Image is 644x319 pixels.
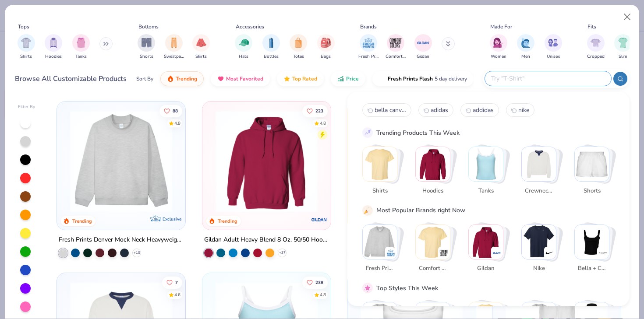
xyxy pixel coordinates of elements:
img: Hoodies [416,147,450,181]
button: filter button [517,34,534,60]
button: filter button [614,34,632,60]
input: Try "T-Shirt" [490,74,605,84]
button: Top Rated [277,71,324,86]
span: Most Favorited [226,75,263,82]
img: Nike [522,224,556,259]
div: 4.8 [174,120,180,126]
div: Fits [587,23,596,31]
button: Stack Card Button Gildan [468,224,509,276]
div: filter for Fresh Prints [358,34,379,60]
span: Comfort Colors [418,264,447,273]
button: filter button [490,34,507,60]
div: Tops [18,23,29,31]
span: Fresh Prints [358,53,379,60]
span: 7 [175,280,178,285]
span: bella canvas [375,106,406,114]
button: Like [162,277,182,289]
div: filter for Cropped [587,34,605,60]
button: filter button [386,34,406,60]
button: Stack Card Button Hoodies [415,147,456,199]
img: Skirts Image [196,38,206,48]
button: filter button [414,34,432,60]
div: filter for Shirts [18,34,35,60]
span: Tanks [75,53,87,60]
button: nike3 [506,103,534,117]
img: Comfort Colors [416,224,450,259]
img: Comfort Colors Image [389,36,402,49]
span: 223 [315,109,323,113]
span: nike [518,106,529,114]
div: filter for Bottles [262,34,280,60]
img: Shorts Image [142,38,152,48]
div: filter for Hoodies [45,34,62,60]
img: flash.gif [379,75,386,82]
button: Stack Card Button Fresh Prints [362,224,403,276]
img: Fresh Prints Image [362,36,375,49]
button: filter button [45,34,62,60]
button: filter button [138,34,155,60]
button: Stack Card Button Comfort Colors [415,224,456,276]
img: Fresh Prints [386,248,395,257]
span: Women [491,53,506,60]
span: Bottles [264,53,279,60]
img: Gildan logo [311,211,328,228]
img: Shirts [363,147,397,181]
span: Shorts [140,53,153,60]
span: Men [521,53,530,60]
img: f5d85501-0dbb-4ee4-b115-c08fa3845d83 [66,110,177,212]
div: Bottoms [138,23,159,31]
button: Stack Card Button Shorts [574,147,615,199]
button: adidas1 [418,103,453,117]
img: Women Image [493,38,503,48]
button: filter button [192,34,210,60]
div: filter for Sweatpants [164,34,184,60]
span: Unisex [547,53,560,60]
img: a164e800-7022-4571-a324-30c76f641635 [322,110,433,212]
span: Bella + Canvas [577,264,606,273]
img: TopRated.gif [283,75,290,82]
div: Brands [360,23,377,31]
div: filter for Unisex [545,34,562,60]
img: trending.gif [167,75,174,82]
button: bella canvas0 [362,103,411,117]
span: adidas [431,106,448,114]
button: filter button [164,34,184,60]
img: Nike [545,248,554,257]
span: Sweatpants [164,53,184,60]
img: Totes Image [294,38,303,48]
div: Browse All Customizable Products [15,74,127,84]
span: 238 [315,280,323,285]
div: filter for Men [517,34,534,60]
span: + 10 [134,250,140,256]
button: Stack Card Button Tanks [468,147,509,199]
button: Trending [160,71,204,86]
button: filter button [290,34,307,60]
span: Cropped [587,53,605,60]
button: Like [302,105,327,117]
span: Hats [239,53,248,60]
div: 4.8 [319,120,326,126]
span: 88 [173,109,178,113]
div: Sort By [136,75,153,83]
button: Close [619,9,636,25]
div: filter for Comfort Colors [386,34,406,60]
span: Tanks [471,186,500,195]
span: addidas [473,106,494,114]
img: Bags Image [321,38,330,48]
img: Bella + Canvas [575,224,609,259]
button: addidas2 [460,103,499,117]
span: Hoodies [418,186,447,195]
img: Shirts Image [21,38,31,48]
img: party_popper.gif [364,206,372,214]
button: Fresh Prints Flash5 day delivery [372,71,474,86]
span: Trending [176,75,197,82]
div: filter for Hats [235,34,252,60]
button: filter button [72,34,90,60]
span: 5 day delivery [435,74,467,84]
span: Shirts [365,186,394,195]
img: Sweatpants Image [169,38,179,48]
span: Gildan [471,264,500,273]
div: filter for Totes [290,34,307,60]
img: Fresh Prints [363,224,397,259]
div: filter for Skirts [192,34,210,60]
